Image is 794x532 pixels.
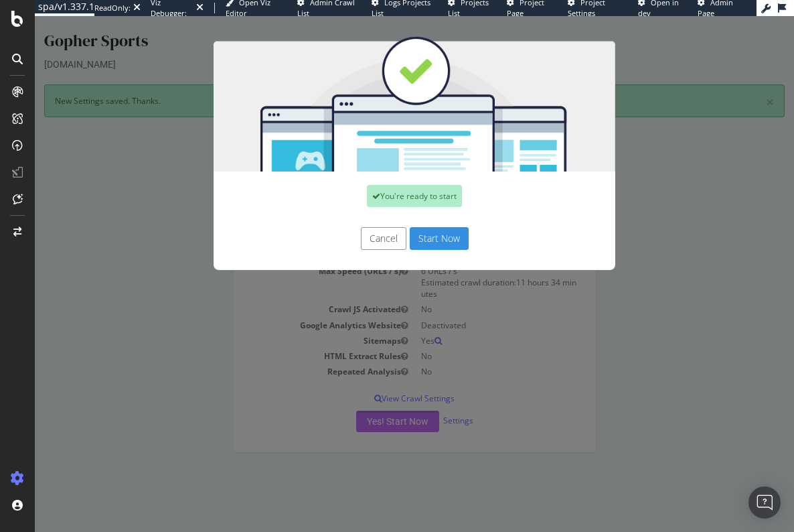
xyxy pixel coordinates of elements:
div: Open Intercom Messenger [748,486,781,519]
div: ReadOnly: [94,3,131,13]
div: You're ready to start [332,169,427,191]
img: You're all set! [179,20,580,155]
button: Start Now [375,211,434,234]
button: Cancel [326,211,372,234]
